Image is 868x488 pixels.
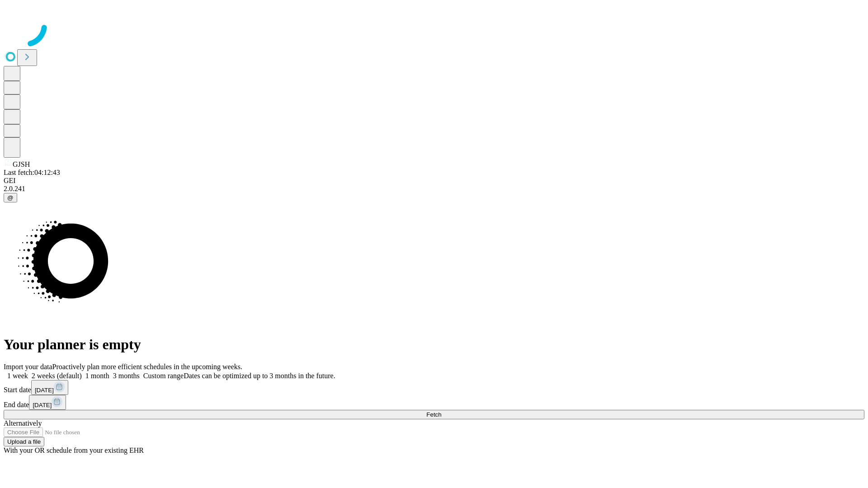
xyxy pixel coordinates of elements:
[52,363,242,371] span: Proactively plan more efficient schedules in the upcoming weeks.
[7,194,14,201] span: @
[4,446,144,454] span: With your OR schedule from your existing EHR
[85,372,109,380] span: 1 month
[4,193,17,202] button: @
[4,336,864,353] h1: Your planner is empty
[33,402,52,408] span: [DATE]
[7,372,28,380] span: 1 week
[184,372,335,380] span: Dates can be optimized up to 3 months in the future.
[29,395,66,410] button: [DATE]
[4,410,864,419] button: Fetch
[31,380,68,395] button: [DATE]
[143,372,184,380] span: Custom range
[426,411,441,418] span: Fetch
[113,372,140,380] span: 3 months
[4,380,864,395] div: Start date
[4,437,44,446] button: Upload a file
[4,395,864,410] div: End date
[4,185,864,193] div: 2.0.241
[4,419,42,427] span: Alternatively
[4,169,60,176] span: Last fetch: 04:12:43
[32,372,82,380] span: 2 weeks (default)
[4,177,864,185] div: GEI
[13,160,30,168] span: GJSH
[35,387,54,394] span: [DATE]
[4,363,52,371] span: Import your data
